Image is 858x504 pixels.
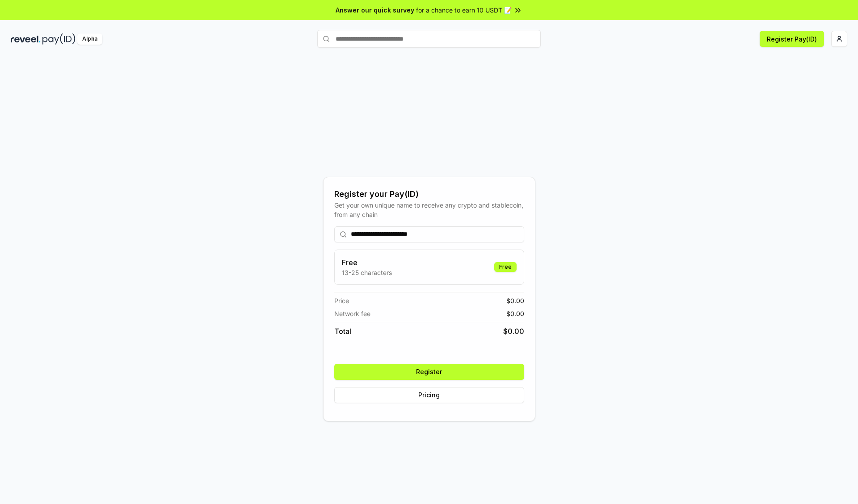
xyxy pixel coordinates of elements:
[334,387,524,403] button: Pricing
[334,309,370,318] span: Network fee
[503,326,524,337] span: $ 0.00
[416,5,512,15] span: for a chance to earn 10 USDT 📝
[334,200,524,219] div: Get your own unique name to receive any crypto and stablecoin, from any chain
[506,309,524,318] span: $ 0.00
[494,262,517,272] div: Free
[336,5,414,15] span: Answer our quick survey
[342,268,392,277] p: 13-25 characters
[334,188,524,200] div: Register your Pay(ID)
[760,31,824,47] button: Register Pay(ID)
[42,33,76,45] img: pay_id
[334,364,524,380] button: Register
[334,296,349,305] span: Price
[506,296,524,305] span: $ 0.00
[334,326,351,337] span: Total
[342,257,392,268] h3: Free
[77,33,102,45] div: Alpha
[11,33,41,45] img: reveel_dark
